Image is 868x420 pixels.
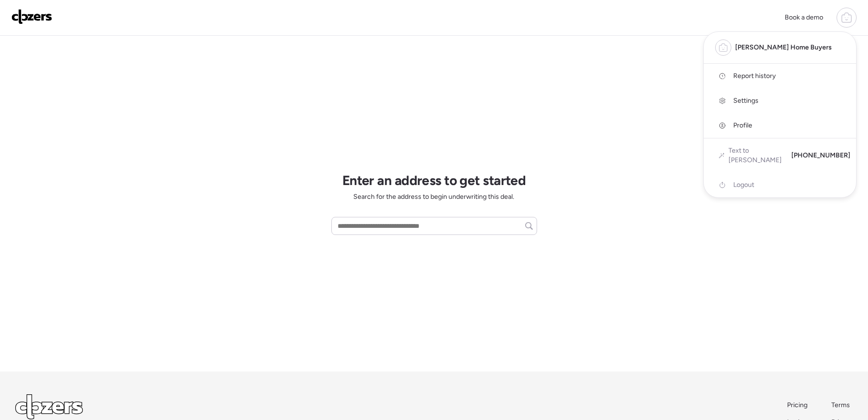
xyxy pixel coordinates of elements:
span: Report history [733,71,776,81]
span: [PERSON_NAME] Home Buyers [735,43,832,52]
a: Settings [704,88,856,113]
span: Profile [733,121,752,130]
a: Text to [PERSON_NAME] [719,146,784,165]
a: Report history [704,64,856,88]
span: [PHONE_NUMBER] [791,151,850,160]
span: Book a demo [785,13,823,21]
span: Settings [733,96,758,106]
a: Terms [831,400,853,410]
span: Text to [PERSON_NAME] [728,146,784,165]
img: Logo Light [15,394,83,420]
span: Terms [831,401,850,409]
a: Profile [704,113,856,138]
span: Logout [733,180,754,190]
a: Pricing [787,400,808,410]
img: Logo [11,9,52,24]
span: Pricing [787,401,808,409]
